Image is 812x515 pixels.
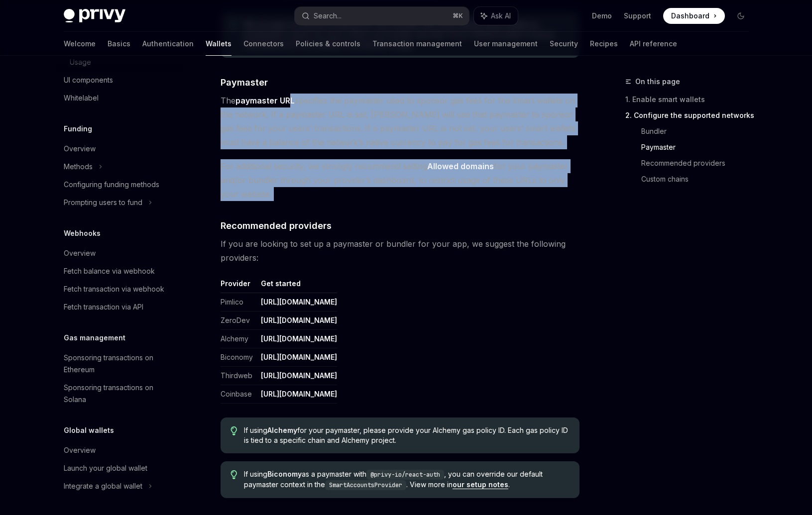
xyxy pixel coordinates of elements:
[64,179,159,191] div: Configuring funding methods
[56,89,183,107] a: Whitelabel
[244,469,569,490] span: If using as a paymaster with , you can override our default paymaster context in the . View more ...
[221,219,332,232] span: Recommended providers
[64,444,96,456] div: Overview
[453,12,463,20] span: ⌘ K
[630,32,677,56] a: API reference
[221,94,580,149] span: The specifies the paymaster used to sponsor gas fees for the smart wallets on the network. If a p...
[663,8,725,24] a: Dashboard
[64,424,114,436] h5: Global wallets
[56,379,183,409] a: Sponsoring transactions on Solana
[261,390,337,399] a: [URL][DOMAIN_NAME]
[64,382,177,406] div: Sponsoring transactions on Solana
[56,459,183,477] a: Launch your global wallet
[257,279,337,293] th: Get started
[221,159,580,201] span: For additional security, we strongly recommend setting for your paymaster and/or bundler through ...
[56,298,183,316] a: Fetch transaction via API
[64,74,113,86] div: UI components
[474,32,538,56] a: User management
[221,311,257,330] td: ZeroDev
[221,76,268,89] span: Paymaster
[261,298,337,307] a: [URL][DOMAIN_NAME]
[590,32,618,56] a: Recipes
[641,139,757,155] a: Paymaster
[267,426,297,434] strong: Alchemy
[261,353,337,362] a: [URL][DOMAIN_NAME]
[56,349,183,379] a: Sponsoring transactions on Ethereum
[64,92,99,104] div: Whitelabel
[221,237,580,265] span: If you are looking to set up a paymaster or bundler for your app, we suggest the following provid...
[221,293,257,311] td: Pimlico
[64,32,96,56] a: Welcome
[372,32,462,56] a: Transaction management
[64,161,93,173] div: Methods
[550,32,578,56] a: Security
[56,140,183,158] a: Overview
[56,280,183,298] a: Fetch transaction via webhook
[261,371,337,380] a: [URL][DOMAIN_NAME]
[295,7,469,25] button: Search...⌘K
[64,9,125,23] img: dark logo
[474,7,518,25] button: Ask AI
[206,32,232,56] a: Wallets
[221,348,257,367] td: Biconomy
[267,470,302,478] strong: Biconomy
[64,197,142,208] div: Prompting users to fund
[491,11,511,21] span: Ask AI
[64,332,125,344] h5: Gas management
[641,171,757,187] a: Custom chains
[64,123,92,135] h5: Funding
[296,32,360,56] a: Policies & controls
[231,426,237,435] svg: Tip
[221,367,257,385] td: Thirdweb
[108,32,130,56] a: Basics
[625,92,757,107] a: 1. Enable smart wallets
[64,283,164,295] div: Fetch transaction via webhook
[592,11,612,21] a: Demo
[671,11,709,21] span: Dashboard
[56,262,183,280] a: Fetch balance via webhook
[221,279,257,293] th: Provider
[261,334,337,343] a: [URL][DOMAIN_NAME]
[64,227,101,239] h5: Webhooks
[314,10,342,22] div: Search...
[64,352,177,376] div: Sponsoring transactions on Ethereum
[56,71,183,89] a: UI components
[624,11,651,21] a: Support
[625,107,757,123] a: 2. Configure the supported networks
[733,8,749,24] button: Toggle dark mode
[453,480,508,489] a: our setup notes
[64,247,96,259] div: Overview
[221,330,257,348] td: Alchemy
[366,470,444,480] code: @privy-io/react-auth
[64,301,143,313] div: Fetch transaction via API
[56,176,183,194] a: Configuring funding methods
[641,123,757,139] a: Bundler
[64,265,155,277] div: Fetch balance via webhook
[325,480,406,490] code: SmartAccountsProvider
[635,76,680,88] span: On this page
[235,96,295,105] strong: paymaster URL
[56,441,183,459] a: Overview
[231,470,237,479] svg: Tip
[261,316,337,325] a: [URL][DOMAIN_NAME]
[56,244,183,262] a: Overview
[64,480,142,492] div: Integrate a global wallet
[244,425,569,445] span: If using for your paymaster, please provide your Alchemy gas policy ID. Each gas policy ID is tie...
[221,385,257,404] td: Coinbase
[427,161,494,171] strong: Allowed domains
[243,32,284,56] a: Connectors
[64,462,147,474] div: Launch your global wallet
[142,32,194,56] a: Authentication
[64,143,96,155] div: Overview
[641,155,757,171] a: Recommended providers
